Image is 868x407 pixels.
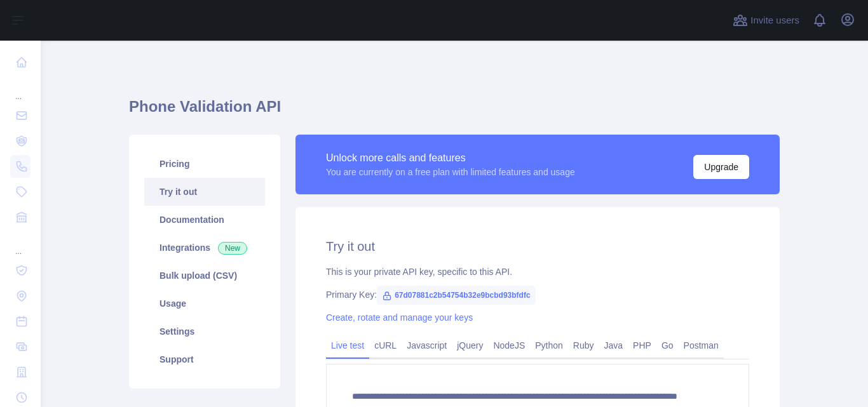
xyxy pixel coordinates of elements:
a: Python [530,335,568,356]
a: NodeJS [488,335,530,356]
a: cURL [369,335,402,356]
h1: Phone Validation API [129,97,780,127]
a: PHP [628,335,656,356]
a: Ruby [568,335,599,356]
a: Live test [326,335,369,356]
a: Integrations New [144,234,265,262]
a: Usage [144,290,265,317]
a: jQuery [452,335,488,356]
button: Upgrade [693,155,749,179]
div: ... [10,76,31,102]
a: Documentation [144,206,265,234]
h2: Try it out [326,237,749,255]
div: Primary Key: [326,288,749,301]
a: Settings [144,317,265,345]
div: Unlock more calls and features [326,150,575,166]
a: Bulk upload (CSV) [144,262,265,290]
span: 67d07881c2b54754b32e9bcbd93bfdfc [377,286,535,305]
a: Postman [679,335,724,356]
a: Create, rotate and manage your keys [326,312,473,323]
div: You are currently on a free plan with limited features and usage [326,166,575,178]
a: Javascript [402,335,452,356]
a: Java [599,335,628,356]
div: ... [10,231,31,257]
a: Support [144,345,265,373]
span: Invite users [750,13,799,28]
a: Try it out [144,178,265,206]
div: This is your private API key, specific to this API. [326,265,749,278]
a: Pricing [144,150,265,178]
span: New [218,242,247,255]
button: Invite users [730,10,802,30]
a: Go [656,335,679,356]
